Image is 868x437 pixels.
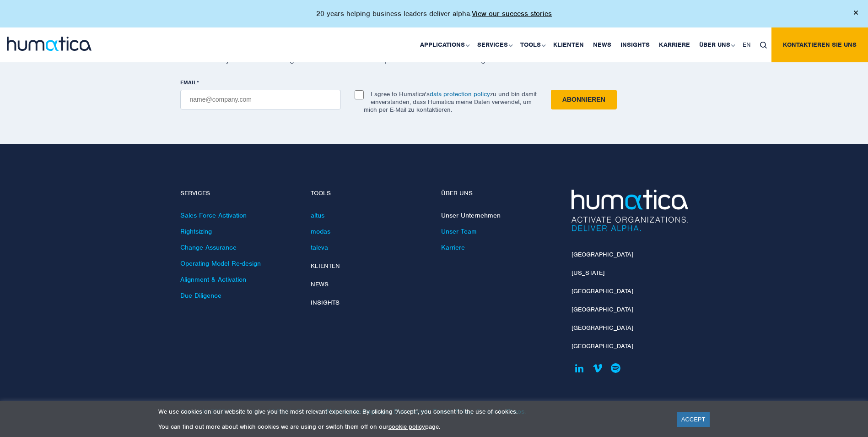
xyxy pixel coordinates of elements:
[311,227,330,235] a: modas
[516,27,549,62] a: Tools
[7,37,92,51] img: logo
[441,243,465,251] a: Karriere
[588,27,616,62] a: News
[441,190,558,197] h4: Über uns
[180,211,247,219] a: Sales Force Activation
[571,287,633,295] a: [GEOGRAPHIC_DATA]
[158,423,665,431] p: You can find out more about which cookies we are using or switch them off on our page.
[760,42,767,49] img: search_icon
[388,423,425,431] a: cookie policy
[180,227,212,235] a: Rightsizing
[571,269,604,277] a: [US_STATE]
[180,259,261,268] a: Operating Model Re-design
[677,412,710,427] a: ACCEPT
[571,324,633,332] a: [GEOGRAPHIC_DATA]
[654,27,695,62] a: Karriere
[180,275,246,284] a: Alignment & Activation
[311,190,427,197] h4: Tools
[311,211,324,219] a: altus
[571,251,633,258] a: [GEOGRAPHIC_DATA]
[549,27,588,62] a: Klienten
[608,361,624,377] a: Humatica on Spotify
[571,361,588,377] a: Humatica on Linkedin
[441,211,501,219] a: Unser Unternehmen
[738,27,755,62] a: EN
[355,90,364,99] input: I agree to Humatica'sdata protection policyzu und bin damit einverstanden, dass Humatica meine Da...
[743,41,751,49] span: EN
[311,243,328,251] a: taleva
[311,262,340,270] a: Klienten
[430,90,490,98] a: data protection policy
[180,291,221,300] a: Due Diligence
[180,90,341,109] input: name@company.com
[590,361,606,377] a: Humatica on Vimeo
[180,243,237,251] a: Change Assurance
[695,27,738,62] a: Über uns
[316,9,552,18] p: 20 years helping business leaders deliver alpha.
[441,227,477,235] a: Unser Team
[158,408,665,415] p: We use cookies on our website to give you the most relevant experience. By clicking “Accept”, you...
[473,27,516,62] a: Services
[571,342,633,350] a: [GEOGRAPHIC_DATA]
[311,299,340,306] a: Insights
[571,190,688,231] img: Humatica
[571,306,633,313] a: [GEOGRAPHIC_DATA]
[180,389,558,415] p: Copyright 2023 © Humatica. All Rights Reserved. . . . Design by .
[180,190,297,197] h4: Services
[551,90,617,109] input: Abonnieren
[771,27,868,62] a: Kontaktieren Sie uns
[616,27,654,62] a: Insights
[364,90,537,114] p: I agree to Humatica's zu und bin damit einverstanden, dass Humatica meine Daten verwendet, um mic...
[311,280,329,288] a: News
[472,9,552,18] a: View our success stories
[180,79,197,86] span: EMAIL
[415,27,473,62] a: Applications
